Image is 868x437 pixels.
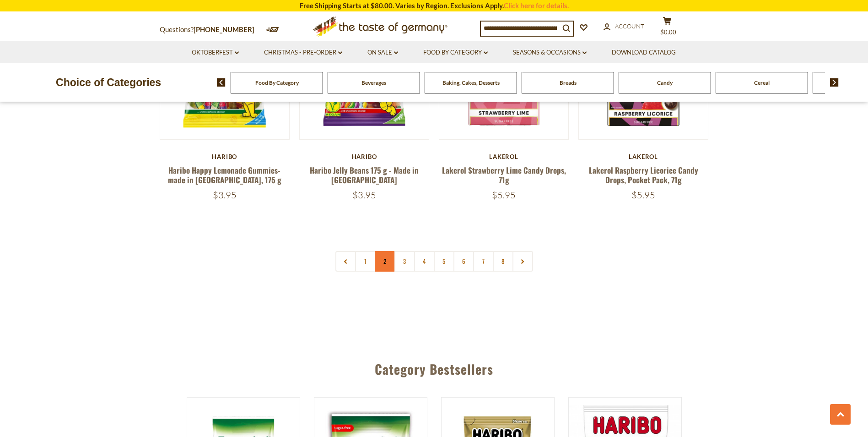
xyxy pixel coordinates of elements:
div: Lakerol [439,153,569,160]
a: Oktoberfest [192,48,239,58]
div: Lakerol [578,153,709,160]
a: 1 [355,251,376,272]
a: Seasons & Occasions [513,48,587,58]
div: Category Bestsellers [116,348,752,386]
span: Account [615,22,644,30]
a: Click here for details. [504,1,569,10]
a: Account [604,22,644,32]
a: 2 [375,251,395,272]
a: Lakerol Strawberry Lime Candy Drops, 71g [442,164,566,186]
span: $5.95 [631,189,655,201]
button: $0.00 [654,16,681,39]
span: $0.00 [660,28,676,36]
div: Haribo [160,153,290,160]
a: On Sale [367,48,398,58]
a: Candy [657,79,673,86]
img: previous arrow [217,78,226,87]
img: next arrow [830,78,839,87]
div: Haribo [299,153,430,160]
a: 4 [414,251,435,272]
a: [PHONE_NUMBER] [194,25,254,33]
a: Haribo Jelly Beans 175 g - Made in [GEOGRAPHIC_DATA] [310,164,419,186]
a: Cereal [754,79,770,86]
a: 5 [434,251,454,272]
a: 7 [473,251,494,272]
span: $3.95 [352,189,376,201]
a: Download Catalog [612,48,676,58]
a: Haribo Happy Lemonade Gummies- made in [GEOGRAPHIC_DATA], 175 g [168,164,281,186]
a: Breads [560,79,577,86]
a: 8 [493,251,513,272]
a: Food By Category [255,79,299,86]
a: Beverages [361,79,386,86]
span: $5.95 [492,189,516,201]
a: 6 [453,251,474,272]
a: Lakerol Raspberry Licorice Candy Drops, Pocket Pack, 71g [589,164,698,186]
a: Baking, Cakes, Desserts [442,79,500,86]
span: $3.95 [213,189,237,201]
a: 3 [394,251,415,272]
p: Questions? [160,24,261,36]
a: Christmas - PRE-ORDER [264,48,342,58]
a: Food By Category [423,48,488,58]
